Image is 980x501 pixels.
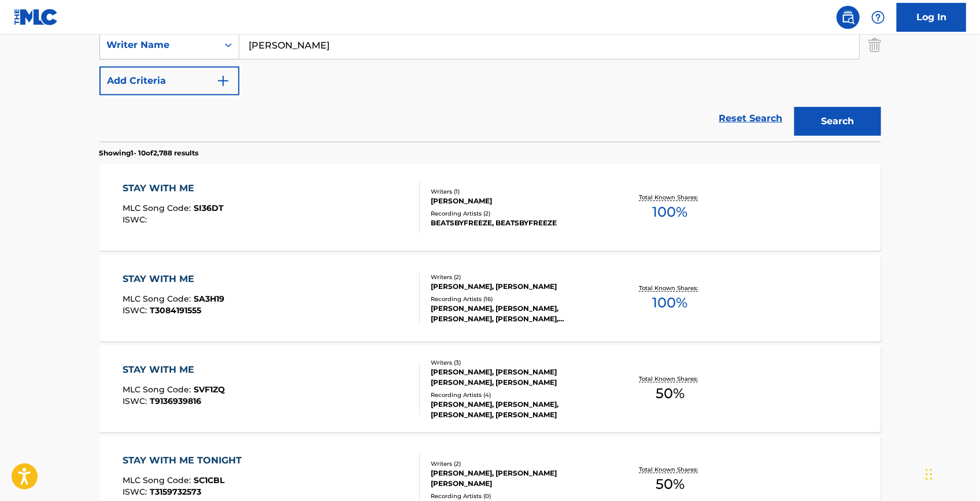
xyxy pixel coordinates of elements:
[150,487,201,497] span: T3159732573
[150,396,201,406] span: T9136939816
[194,203,224,213] span: SI36DT
[123,363,225,377] div: STAY WITH ME
[926,457,933,492] div: Drag
[431,358,605,367] div: Writers ( 3 )
[107,38,211,52] div: Writer Name
[841,10,855,24] img: search
[99,346,881,432] a: STAY WITH MEMLC Song Code:SVF1ZQISWC:T9136939816Writers (3)[PERSON_NAME], [PERSON_NAME] [PERSON_N...
[431,468,605,489] div: [PERSON_NAME], [PERSON_NAME] [PERSON_NAME]
[868,31,881,60] img: Delete Criterion
[431,273,605,281] div: Writers ( 2 )
[794,107,881,136] button: Search
[897,3,966,32] a: Log In
[639,284,701,292] p: Total Known Shares:
[123,454,247,467] div: STAY WITH ME TONIGHT
[431,187,605,196] div: Writers ( 1 )
[922,446,980,501] iframe: Chat Widget
[216,74,230,88] img: 9d2ae6d4665cec9f34b9.svg
[431,391,605,399] div: Recording Artists ( 4 )
[99,164,881,251] a: STAY WITH MEMLC Song Code:SI36DTISWC:Writers (1)[PERSON_NAME]Recording Artists (2)BEATSBYFREEZE, ...
[123,396,150,406] span: ISWC :
[837,6,860,29] a: Public Search
[123,305,150,316] span: ISWC :
[656,383,685,404] span: 50 %
[639,465,701,474] p: Total Known Shares:
[194,384,225,395] span: SVF1ZQ
[867,6,890,29] div: Help
[653,202,688,222] span: 100 %
[431,209,605,218] div: Recording Artists ( 2 )
[431,196,605,206] div: [PERSON_NAME]
[123,272,224,286] div: STAY WITH ME
[431,492,605,500] div: Recording Artists ( 0 )
[99,255,881,342] a: STAY WITH MEMLC Song Code:SA3H19ISWC:T3084191555Writers (2)[PERSON_NAME], [PERSON_NAME]Recording ...
[431,367,605,388] div: [PERSON_NAME], [PERSON_NAME] [PERSON_NAME], [PERSON_NAME]
[871,10,885,24] img: help
[123,214,150,225] span: ISWC :
[656,474,685,495] span: 50 %
[194,475,224,485] span: SC1CBL
[431,281,605,292] div: [PERSON_NAME], [PERSON_NAME]
[123,181,224,195] div: STAY WITH ME
[431,218,605,228] div: BEATSBYFREEZE, BEATSBYFREEZE
[14,9,58,25] img: MLC Logo
[639,193,701,202] p: Total Known Shares:
[123,294,194,304] span: MLC Song Code :
[431,459,605,468] div: Writers ( 2 )
[431,295,605,303] div: Recording Artists ( 16 )
[123,384,194,395] span: MLC Song Code :
[653,292,688,313] span: 100 %
[639,374,701,383] p: Total Known Shares:
[99,148,199,158] p: Showing 1 - 10 of 2,788 results
[431,303,605,324] div: [PERSON_NAME], [PERSON_NAME], [PERSON_NAME], [PERSON_NAME], [PERSON_NAME]
[99,66,239,95] button: Add Criteria
[123,475,194,485] span: MLC Song Code :
[123,487,150,497] span: ISWC :
[713,106,789,131] a: Reset Search
[123,203,194,213] span: MLC Song Code :
[194,294,224,304] span: SA3H19
[150,305,201,316] span: T3084191555
[431,399,605,420] div: [PERSON_NAME], [PERSON_NAME], [PERSON_NAME], [PERSON_NAME]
